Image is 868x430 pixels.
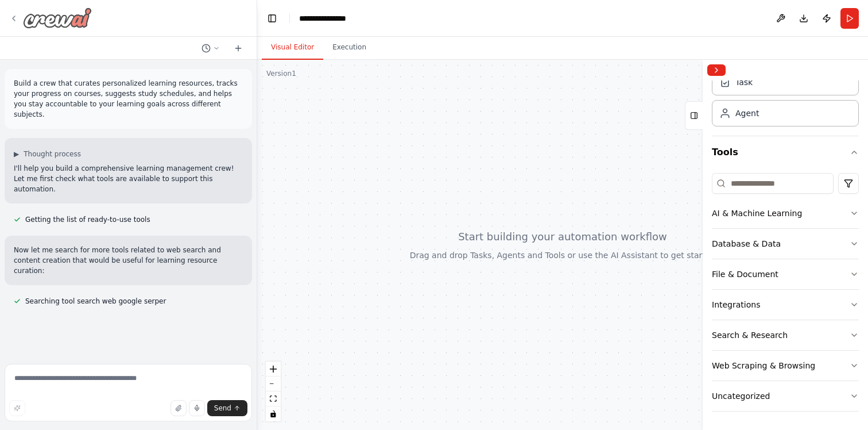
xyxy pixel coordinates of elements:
[712,238,781,249] div: Database & Data
[266,362,281,421] div: React Flow controls
[735,107,759,119] div: Agent
[712,229,859,259] button: Database & Data
[712,320,859,350] button: Search & Research
[299,13,358,24] nav: breadcrumb
[712,208,802,219] div: AI & Machine Learning
[14,78,243,120] p: Build a crew that curates personalized learning resources, tracks your progress on courses, sugge...
[712,390,770,402] div: Uncategorized
[712,168,859,421] div: Tools
[25,297,166,306] span: Searching tool search web google serper
[712,360,815,371] div: Web Scraping & Browsing
[712,259,859,289] button: File & Document
[14,149,81,159] button: ▶Thought process
[712,136,859,168] button: Tools
[266,377,281,391] button: zoom out
[24,149,81,159] span: Thought process
[170,400,187,416] button: Upload files
[9,400,25,416] button: Improve this prompt
[712,381,859,411] button: Uncategorized
[262,36,323,60] button: Visual Editor
[197,41,224,55] button: Switch to previous chat
[14,245,243,276] p: Now let me search for more tools related to web search and content creation that would be useful ...
[266,362,281,377] button: zoom in
[207,400,247,416] button: Send
[712,299,760,310] div: Integrations
[712,198,859,228] button: AI & Machine Learning
[14,149,19,159] span: ▶
[189,400,205,416] button: Click to speak your automation idea
[707,64,726,76] button: Collapse right sidebar
[23,7,92,28] img: Logo
[735,76,753,88] div: Task
[25,215,150,224] span: Getting the list of ready-to-use tools
[229,41,247,55] button: Start a new chat
[266,69,296,78] div: Version 1
[712,351,859,381] button: Web Scraping & Browsing
[264,10,280,26] button: Hide left sidebar
[266,391,281,406] button: fit view
[214,404,231,413] span: Send
[266,406,281,421] button: toggle interactivity
[712,64,859,136] div: Crew
[712,329,788,341] div: Search & Research
[14,163,243,194] p: I'll help you build a comprehensive learning management crew! Let me first check what tools are a...
[698,60,707,430] button: Toggle Sidebar
[712,290,859,320] button: Integrations
[323,36,375,60] button: Execution
[712,268,778,280] div: File & Document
